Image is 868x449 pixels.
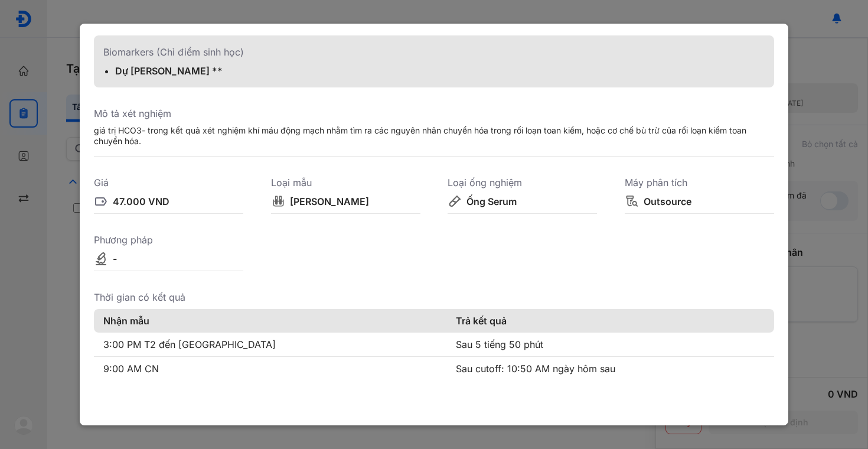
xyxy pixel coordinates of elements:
div: 47.000 VND [113,194,169,209]
div: Mô tả xét nghiệm [94,106,774,121]
div: Outsource [644,194,691,209]
div: Thời gian có kết quả [94,290,774,304]
div: [PERSON_NAME] [290,194,369,209]
td: 9:00 AM CN [94,357,446,381]
td: Sau cutoff: 10:50 AM ngày hôm sau [446,357,774,381]
div: Phương pháp [94,233,243,247]
th: Nhận mẫu [94,309,446,333]
div: giá trị HCO3- trong kết quả xét nghiệm khí máu động mạch nhằm tìm ra các nguyên nhân chuyển hóa t... [94,125,774,147]
div: Ống Serum [466,194,517,209]
div: Loại ống nghiệm [448,175,597,190]
td: 3:00 PM T2 đến [GEOGRAPHIC_DATA] [94,333,446,357]
div: Giá [94,175,243,190]
div: Loại mẫu [271,175,420,190]
td: Sau 5 tiếng 50 phút [446,333,774,357]
div: - [113,252,117,266]
div: Máy phân tích [625,175,774,190]
div: Biomarkers (Chỉ điểm sinh học) [103,45,765,59]
th: Trả kết quả [446,309,774,333]
div: Dự [PERSON_NAME] ** [115,64,262,78]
